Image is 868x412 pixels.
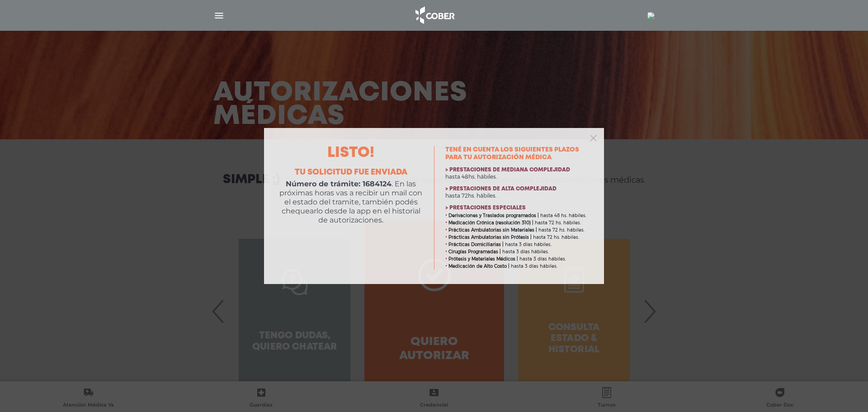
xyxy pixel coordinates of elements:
span: hasta 48 hs. hábiles. [540,213,586,218]
p: hasta 48hs. hábiles. [445,173,590,180]
span: hasta 3 días hábiles. [519,256,566,262]
h4: > Prestaciones de alta complejidad [445,186,590,192]
b: Cirugías Programadas | [448,249,501,255]
span: hasta 3 días hábiles. [502,249,549,255]
p: . En las próximas horas vas a recibir un mail con el estado del tramite, también podés chequearlo... [278,180,423,225]
h4: > Prestaciones de mediana complejidad [445,167,590,173]
b: Prácticas Ambulatorias sin Materiales | [448,227,537,233]
h4: > Prestaciones especiales [445,205,590,211]
b: Medicación Crónica (resolución 310) | [448,220,533,226]
b: Medicación de Alto Costo | [448,263,509,269]
h4: Tu solicitud fue enviada [278,168,423,178]
b: Derivaciones y Traslados programados | [448,213,539,218]
h3: Tené en cuenta los siguientes plazos para tu autorización médica [445,146,590,161]
b: Número de trámite: 1684124 [286,180,392,188]
b: Prótesis y Materiales Médicos | [448,256,518,262]
b: Prácticas Ambulatorias sin Prótesis | [448,234,532,240]
b: Prácticas Domiciliarias | [448,242,504,247]
span: hasta 3 días hábiles. [511,263,557,269]
span: hasta 3 días hábiles. [505,242,552,247]
p: hasta 72hs. hábiles. [445,192,590,199]
span: hasta 72 hs. hábiles. [533,234,579,240]
span: hasta 72 hs. hábiles. [535,220,581,226]
span: hasta 72 hs. hábiles. [538,227,585,233]
h2: Listo! [278,146,423,161]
